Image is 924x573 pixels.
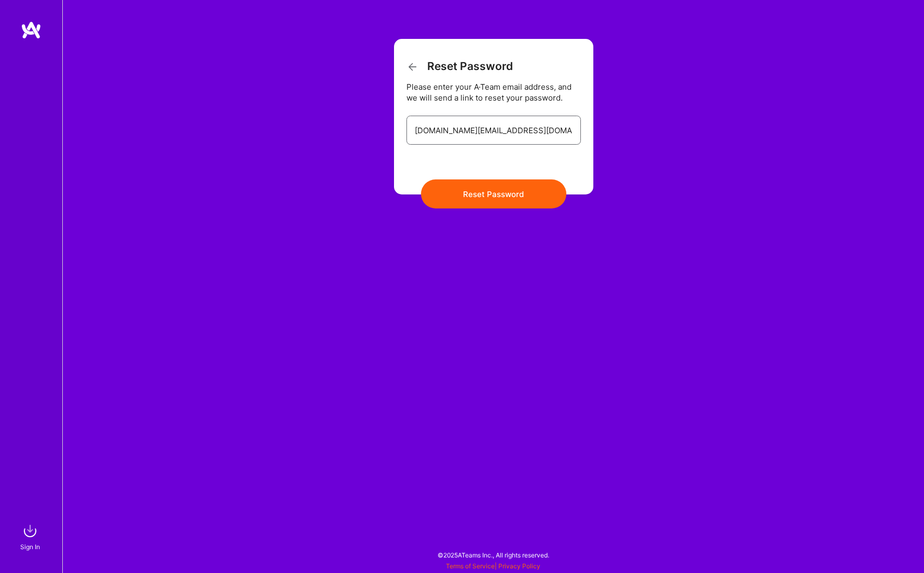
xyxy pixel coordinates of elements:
[21,21,42,39] img: logo
[415,117,573,144] input: Email...
[406,81,581,103] div: Please enter your A·Team email address, and we will send a link to reset your password.
[62,542,924,568] div: © 2025 ATeams Inc., All rights reserved.
[20,541,40,552] div: Sign In
[421,179,566,208] button: Reset Password
[406,61,419,73] i: icon ArrowBack
[498,562,540,570] a: Privacy Policy
[406,60,513,73] h3: Reset Password
[20,521,40,541] img: sign in
[22,521,40,552] a: sign inSign In
[446,562,495,570] a: Terms of Service
[446,562,540,570] span: |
